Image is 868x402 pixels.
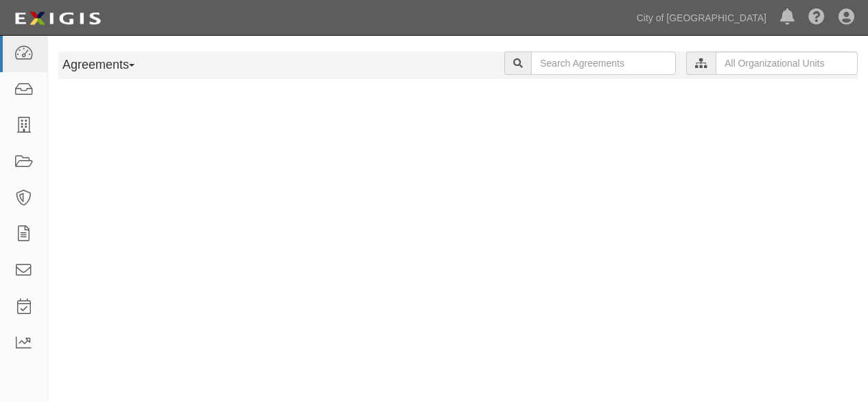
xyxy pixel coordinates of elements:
[808,10,825,26] i: Help Center - Complianz
[58,52,161,79] button: Agreements
[531,52,676,75] input: Search Agreements
[10,6,105,31] img: logo-5460c22ac91f19d4615b14bd174203de0afe785f0fc80cf4dbbc73dc1793850b.png
[716,52,858,75] input: All Organizational Units
[630,4,773,32] a: City of [GEOGRAPHIC_DATA]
